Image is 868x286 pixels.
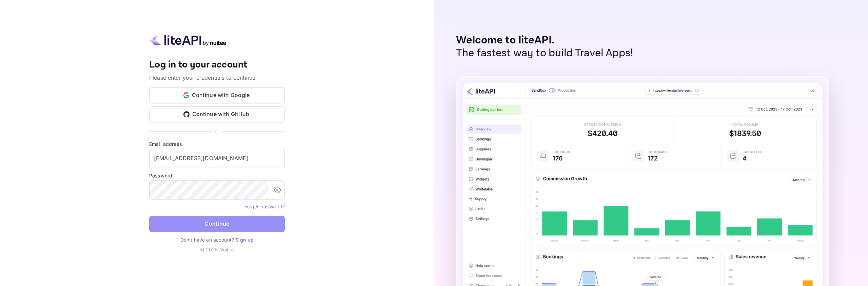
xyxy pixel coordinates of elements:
button: Continue [149,216,285,232]
h4: Log in to your account [149,59,285,71]
label: Email address [149,140,285,148]
a: Sign up [235,237,254,243]
input: Enter your email address [149,149,285,168]
p: © 2025 Nuitee [149,246,285,253]
a: Forget password? [244,203,285,210]
p: or [215,128,219,135]
p: The fastest way to build Travel Apps! [456,47,633,60]
p: Please enter your credentials to continue [149,74,285,82]
label: Password [149,172,285,179]
p: Don't have an account? [149,236,285,243]
button: Continue with Google [149,87,285,103]
button: Continue with GitHub [149,106,285,122]
img: liteapi [149,33,227,46]
a: Forget password? [244,204,285,209]
p: Welcome to liteAPI. [456,34,633,47]
button: toggle password visibility [271,183,284,197]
